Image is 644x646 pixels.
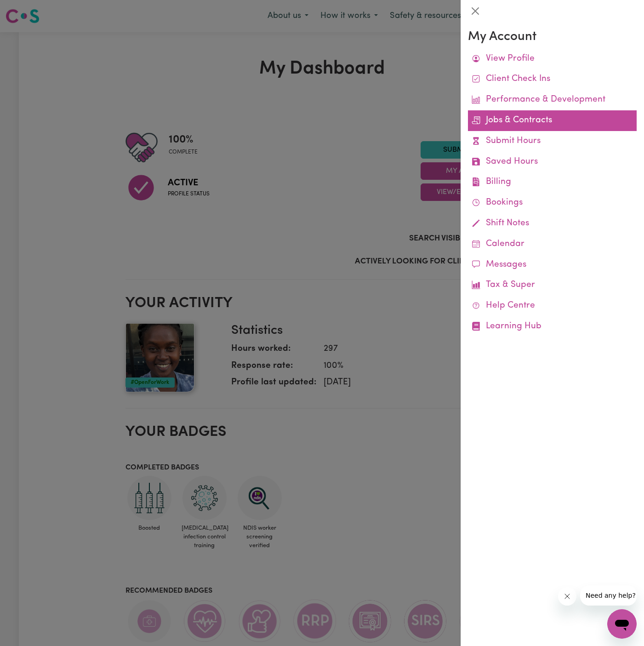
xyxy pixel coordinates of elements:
[468,131,637,152] a: Submit Hours
[558,587,576,606] iframe: Close message
[468,296,637,316] a: Help Centre
[468,316,637,337] a: Learning Hub
[468,275,637,296] a: Tax & Super
[607,609,637,639] iframe: Button to launch messaging window
[468,255,637,275] a: Messages
[468,4,483,18] button: Close
[468,110,637,131] a: Jobs & Contracts
[468,193,637,213] a: Bookings
[468,152,637,172] a: Saved Hours
[468,172,637,193] a: Billing
[468,29,637,45] h3: My Account
[580,585,637,606] iframe: Message from company
[468,213,637,234] a: Shift Notes
[468,234,637,255] a: Calendar
[468,69,637,90] a: Client Check Ins
[468,49,637,69] a: View Profile
[468,90,637,110] a: Performance & Development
